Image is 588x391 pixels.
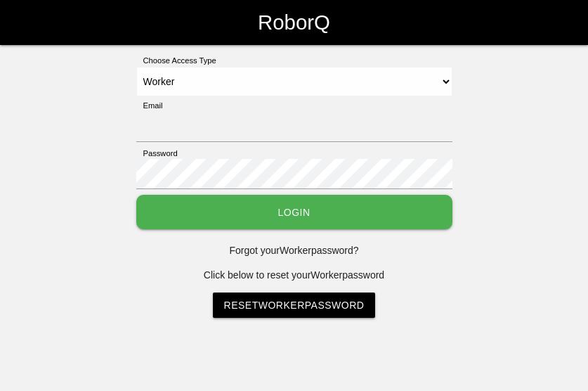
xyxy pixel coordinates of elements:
label: Email [136,100,163,112]
a: ResetWorkerPassword [213,293,376,318]
label: Choose Access Type [136,55,216,67]
p: Forgot your Worker password? [136,243,452,258]
label: Password [136,148,178,160]
p: Click below to reset your Worker password [136,268,452,283]
button: Login [136,195,452,229]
